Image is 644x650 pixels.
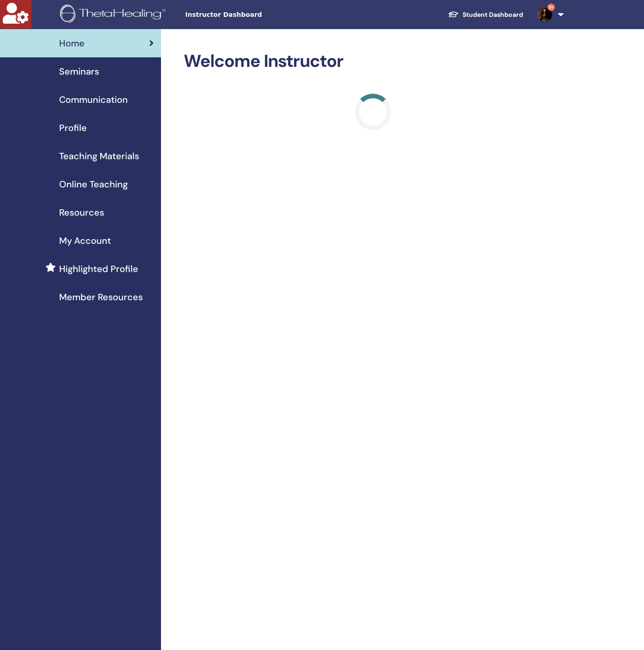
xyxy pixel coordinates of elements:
span: Highlighted Profile [59,262,138,276]
span: Home [59,36,85,50]
span: Communication [59,93,128,106]
span: Profile [59,121,87,135]
span: Seminars [59,65,99,78]
span: Instructor Dashboard [185,10,322,20]
span: Member Resources [59,290,143,304]
span: Resources [59,206,104,219]
img: default.jpg [538,7,552,22]
span: Online Teaching [59,177,128,191]
a: Student Dashboard [441,6,530,23]
span: Teaching Materials [59,149,139,163]
h2: Welcome Instructor [184,51,562,72]
img: logo.png [60,5,169,25]
img: graduation-cap-white.svg [448,10,459,18]
span: My Account [59,234,111,247]
span: 9+ [548,4,555,11]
